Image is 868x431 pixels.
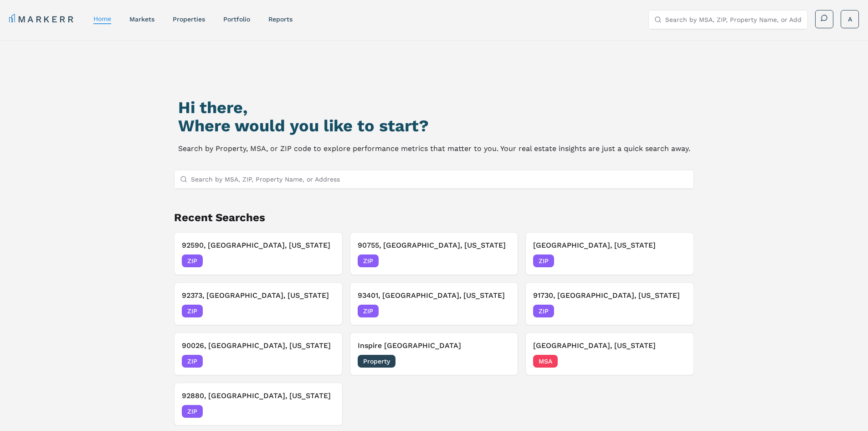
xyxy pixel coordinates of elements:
[533,355,558,368] span: MSA
[182,290,335,301] h3: 92373, [GEOGRAPHIC_DATA], [US_STATE]
[666,357,686,366] span: [DATE]
[358,305,379,317] span: ZIP
[533,240,686,251] h3: [GEOGRAPHIC_DATA], [US_STATE]
[182,254,203,267] span: ZIP
[314,256,335,265] span: [DATE]
[533,340,686,351] h3: [GEOGRAPHIC_DATA], [US_STATE]
[666,306,686,316] span: [DATE]
[358,240,511,251] h3: 90755, [GEOGRAPHIC_DATA], [US_STATE]
[490,306,510,316] span: [DATE]
[182,240,335,251] h3: 92590, [GEOGRAPHIC_DATA], [US_STATE]
[129,16,154,23] a: markets
[182,405,203,418] span: ZIP
[490,256,510,265] span: [DATE]
[314,357,335,366] span: [DATE]
[174,282,343,325] button: 92373, [GEOGRAPHIC_DATA], [US_STATE]ZIP[DATE]
[223,16,250,23] a: Portfolio
[314,407,335,416] span: [DATE]
[174,383,343,426] button: 92880, [GEOGRAPHIC_DATA], [US_STATE]ZIP[DATE]
[358,290,511,301] h3: 93401, [GEOGRAPHIC_DATA], [US_STATE]
[350,332,519,375] button: Inspire [GEOGRAPHIC_DATA]Property[DATE]
[533,305,554,317] span: ZIP
[841,10,859,28] button: A
[848,15,852,24] span: A
[350,282,519,325] button: 93401, [GEOGRAPHIC_DATA], [US_STATE]ZIP[DATE]
[182,390,335,401] h3: 92880, [GEOGRAPHIC_DATA], [US_STATE]
[533,254,554,267] span: ZIP
[182,340,335,351] h3: 90026, [GEOGRAPHIC_DATA], [US_STATE]
[182,305,203,317] span: ZIP
[525,332,694,375] button: [GEOGRAPHIC_DATA], [US_STATE]MSA[DATE]
[174,210,694,225] h2: Recent Searches
[358,254,379,267] span: ZIP
[178,117,690,135] h2: Where would you like to start?
[358,340,511,351] h3: Inspire [GEOGRAPHIC_DATA]
[182,355,203,368] span: ZIP
[666,256,686,265] span: [DATE]
[174,232,343,275] button: 92590, [GEOGRAPHIC_DATA], [US_STATE]ZIP[DATE]
[525,232,694,275] button: [GEOGRAPHIC_DATA], [US_STATE]ZIP[DATE]
[173,16,205,23] a: properties
[178,142,690,155] p: Search by Property, MSA, or ZIP code to explore performance metrics that matter to you. Your real...
[268,16,293,23] a: reports
[358,355,395,368] span: Property
[9,13,75,26] a: MARKERR
[533,290,686,301] h3: 91730, [GEOGRAPHIC_DATA], [US_STATE]
[191,170,688,188] input: Search by MSA, ZIP, Property Name, or Address
[525,282,694,325] button: 91730, [GEOGRAPHIC_DATA], [US_STATE]ZIP[DATE]
[174,332,343,375] button: 90026, [GEOGRAPHIC_DATA], [US_STATE]ZIP[DATE]
[665,10,802,29] input: Search by MSA, ZIP, Property Name, or Address
[490,357,510,366] span: [DATE]
[350,232,519,275] button: 90755, [GEOGRAPHIC_DATA], [US_STATE]ZIP[DATE]
[314,306,335,316] span: [DATE]
[93,15,111,22] a: home
[178,99,690,117] h1: Hi there,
